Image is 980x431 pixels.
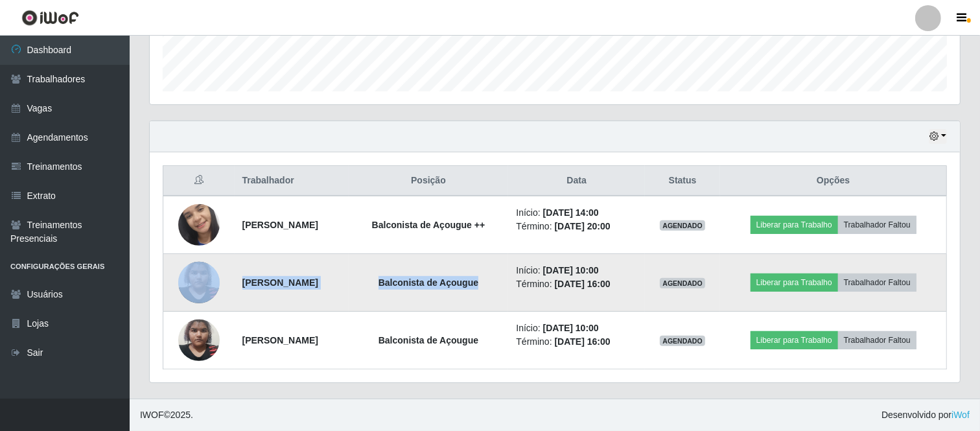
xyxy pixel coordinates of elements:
time: [DATE] 16:00 [555,279,611,289]
li: Término: [516,277,636,291]
strong: Balconista de Açougue [379,277,478,288]
span: IWOF [140,410,164,420]
th: Trabalhador [235,166,349,196]
img: 1701273073882.jpeg [178,312,220,367]
li: Início: [516,206,636,220]
button: Liberar para Trabalho [751,216,838,234]
li: Término: [516,335,636,349]
span: AGENDADO [660,220,705,231]
span: Desenvolvido por [881,408,970,422]
strong: [PERSON_NAME] [242,220,318,230]
li: Início: [516,321,636,335]
span: AGENDADO [660,278,705,288]
li: Término: [516,220,636,233]
button: Liberar para Trabalho [751,274,838,292]
button: Trabalhador Faltou [838,216,916,234]
time: [DATE] 10:00 [543,323,599,333]
th: Data [508,166,644,196]
time: [DATE] 20:00 [555,221,611,231]
time: [DATE] 16:00 [555,336,611,347]
button: Liberar para Trabalho [751,331,838,349]
button: Trabalhador Faltou [838,274,916,292]
th: Status [645,166,720,196]
time: [DATE] 14:00 [543,207,599,218]
li: Início: [516,264,636,277]
a: iWof [951,410,970,420]
strong: [PERSON_NAME] [242,277,318,288]
span: AGENDADO [660,336,705,346]
strong: [PERSON_NAME] [242,335,318,345]
th: Posição [349,166,509,196]
img: CoreUI Logo [21,10,79,26]
time: [DATE] 10:00 [543,265,599,275]
strong: Balconista de Açougue [379,335,478,345]
span: © 2025 . [140,408,193,422]
th: Opções [720,166,946,196]
img: 1701273073882.jpeg [178,255,220,310]
img: 1708293038920.jpeg [178,179,220,271]
strong: Balconista de Açougue ++ [372,220,485,230]
button: Trabalhador Faltou [838,331,916,349]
